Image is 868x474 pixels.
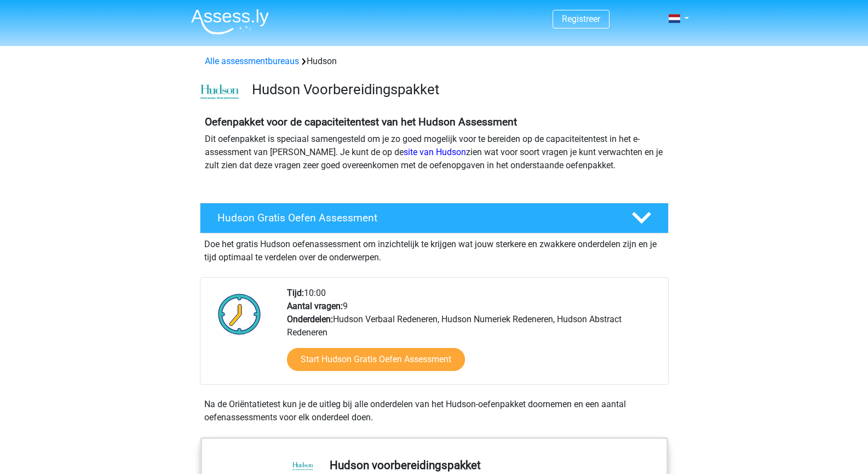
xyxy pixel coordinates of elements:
p: Dit oefenpakket is speciaal samengesteld om je zo goed mogelijk voor te bereiden op de capaciteit... [205,133,664,172]
a: Start Hudson Gratis Oefen Assessment [287,348,465,371]
a: site van Hudson [404,147,466,157]
b: Tijd: [287,288,304,298]
a: Hudson Gratis Oefen Assessment [196,203,673,233]
div: Hudson [200,55,668,68]
h3: Hudson Voorbereidingspakket [252,81,660,98]
div: 10:00 9 Hudson Verbaal Redeneren, Hudson Numeriek Redeneren, Hudson Abstract Redeneren [279,287,668,384]
b: Oefenpakket voor de capaciteitentest van het Hudson Assessment [205,116,517,128]
img: Assessly [191,9,269,35]
div: Na de Oriëntatietest kun je de uitleg bij alle onderdelen van het Hudson-oefenpakket doornemen en... [200,398,669,424]
div: Doe het gratis Hudson oefenassessment om inzichtelijk te krijgen wat jouw sterkere en zwakkere on... [200,233,669,264]
b: Aantal vragen: [287,301,343,311]
h4: Hudson Gratis Oefen Assessment [217,212,614,224]
img: cefd0e47479f4eb8e8c001c0d358d5812e054fa8.png [200,84,239,100]
b: Onderdelen: [287,314,333,324]
a: Registreer [562,14,600,24]
img: Klok [212,287,267,341]
a: Alle assessmentbureaus [205,56,299,66]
